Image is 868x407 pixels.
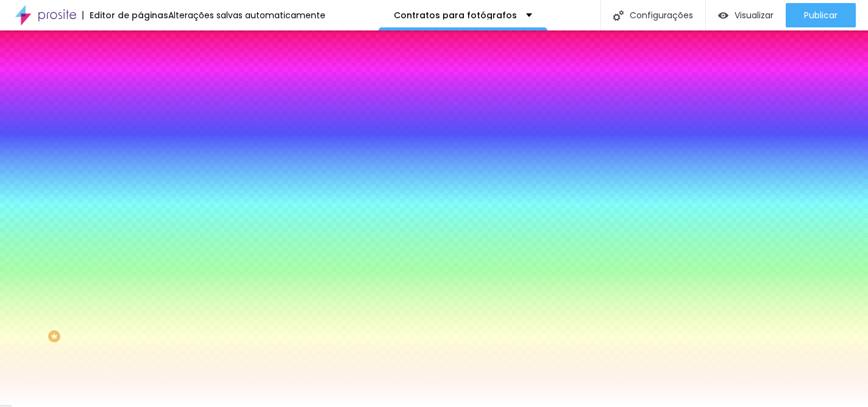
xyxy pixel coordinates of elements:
[786,3,856,27] button: Publicar
[804,10,838,20] span: Publicar
[394,11,517,19] p: Contratos para fotógrafos
[613,10,624,21] img: Icone
[718,10,728,21] img: view-1.svg
[168,11,325,19] div: Alterações salvas automaticamente
[706,3,786,27] button: Visualizar
[82,11,168,19] div: Editor de páginas
[735,10,774,20] span: Visualizar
